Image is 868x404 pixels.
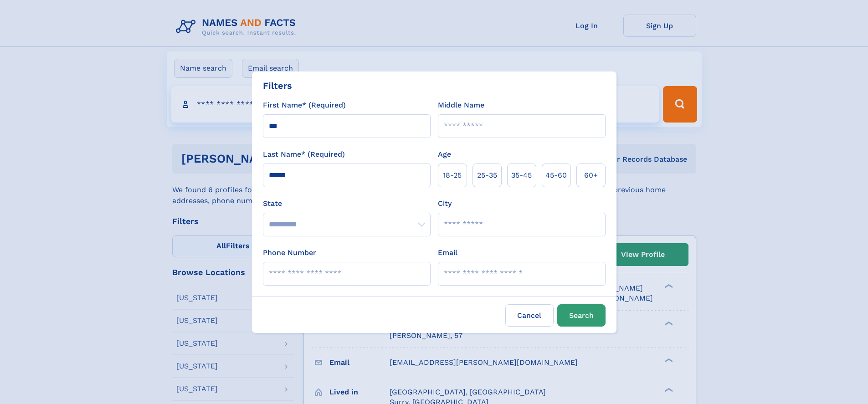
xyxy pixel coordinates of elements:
label: Phone Number [263,247,316,258]
div: Filters [263,79,292,92]
label: State [263,198,431,209]
span: 25‑35 [477,170,497,181]
button: Search [557,304,606,327]
label: Email [438,247,457,258]
span: 35‑45 [511,170,532,181]
span: 60+ [584,170,598,181]
span: 45‑60 [545,170,567,181]
label: Middle Name [438,100,484,111]
label: First Name* (Required) [263,100,346,111]
label: Cancel [505,304,554,327]
label: City [438,198,452,209]
label: Last Name* (Required) [263,149,345,160]
label: Age [438,149,451,160]
span: 18‑25 [443,170,462,181]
